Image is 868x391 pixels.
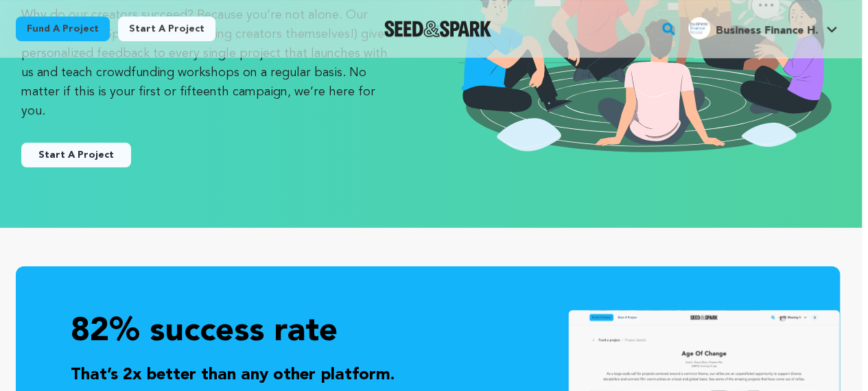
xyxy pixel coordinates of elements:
[685,14,840,43] span: Business Finance H.'s Profile
[152,81,231,90] div: Keywords by Traffic
[384,21,492,37] a: Seed&Spark Homepage
[38,22,67,33] div: v 4.0.25
[52,81,123,90] div: Domain Overview
[685,14,840,39] a: Business Finance H.'s Profile
[716,25,818,36] span: Business Finance H.
[384,21,492,37] img: Seed&Spark Logo Dark Mode
[37,80,48,91] img: tab_domain_overview_orange.svg
[21,5,401,121] p: Why do our creators succeed? Because you’re not alone. Our Crowdfunding Specialists (all working ...
[688,17,710,39] img: 04004197711e0bee.png
[16,16,110,41] a: Fund a project
[688,17,818,39] div: Business Finance H.'s Profile
[22,36,33,47] img: website_grey.svg
[71,310,785,355] p: 82% success rate
[21,143,131,167] button: Start A Project
[71,363,785,388] p: That’s 2x better than any other platform.
[22,22,33,33] img: logo_orange.svg
[137,80,148,91] img: tab_keywords_by_traffic_grey.svg
[118,16,215,41] a: Start a project
[36,36,151,47] div: Domain: [DOMAIN_NAME]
